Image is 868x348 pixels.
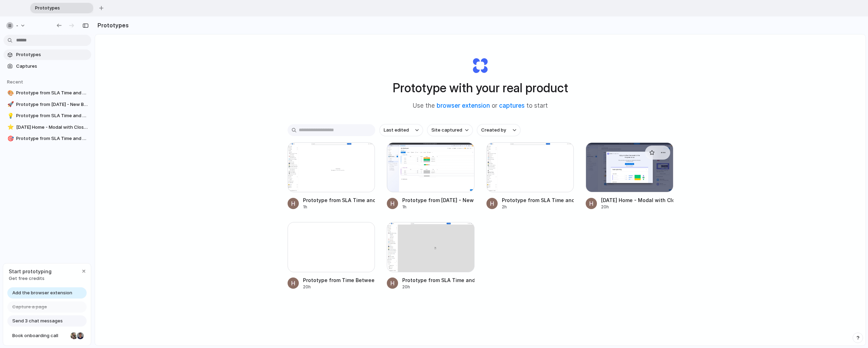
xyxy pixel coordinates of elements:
[16,135,88,142] span: Prototype from SLA Time and Report
[303,276,375,284] div: Prototype from Time Between Statuses Tracker
[481,127,506,134] span: Created by
[6,135,13,142] button: 🎯
[6,112,13,119] button: 💡
[4,20,29,31] button: -
[393,79,568,97] h1: Prototype with your real product
[12,332,68,339] span: Book onboarding call
[431,127,462,134] span: Site captured
[16,22,18,29] span: -
[6,101,13,108] button: 🚀
[477,124,520,136] button: Created by
[402,196,475,204] div: Prototype from [DATE] - New Board
[486,142,574,210] a: Prototype from SLA Time and ReportPrototype from SLA Time and Report2h
[4,111,91,121] a: 💡Prototype from SLA Time and Report
[402,204,475,210] div: 1h
[70,332,78,340] div: Nicole Kubica
[6,124,13,131] button: ⭐
[288,222,375,290] a: Prototype from Time Between Statuses TrackerPrototype from Time Between Statuses Tracker20h
[76,332,85,340] div: Christian Iacullo
[7,100,12,108] div: 🚀
[4,88,91,98] a: 🎨Prototype from SLA Time and Report
[502,204,574,210] div: 2h
[7,112,12,120] div: 💡
[16,112,88,119] span: Prototype from SLA Time and Report
[7,79,23,85] span: Recent
[303,204,375,210] div: 1h
[601,196,673,204] div: [DATE] Home - Modal with Close Button
[95,21,129,29] h2: Prototypes
[402,276,475,284] div: Prototype from SLA Time and Report
[7,330,87,341] a: Book onboarding call
[16,63,88,70] span: Captures
[427,124,473,136] button: Site captured
[4,61,91,72] a: Captures
[7,287,87,299] a: Add the browser extension
[4,122,91,133] a: ⭐[DATE] Home - Modal with Close Button
[413,101,548,111] span: Use the or to start
[7,135,12,143] div: 🎯
[12,303,47,310] span: Capture a page
[303,284,375,290] div: 20h
[502,196,574,204] div: Prototype from SLA Time and Report
[7,89,12,97] div: 🎨
[379,124,423,136] button: Last edited
[6,89,13,96] button: 🎨
[9,268,52,275] span: Start prototyping
[586,142,673,210] a: Monday Home - Modal with Close Button[DATE] Home - Modal with Close Button20h
[437,102,490,109] a: browser extension
[16,89,88,96] span: Prototype from SLA Time and Report
[30,3,93,13] div: Prototypes
[402,284,475,290] div: 20h
[12,317,63,324] span: Send 3 chat messages
[12,289,72,296] span: Add the browser extension
[16,124,88,131] span: [DATE] Home - Modal with Close Button
[16,51,88,58] span: Prototypes
[601,204,673,210] div: 20h
[4,99,91,110] a: 🚀Prototype from [DATE] - New Board
[4,133,91,144] a: 🎯Prototype from SLA Time and Report
[499,102,525,109] a: captures
[303,196,375,204] div: Prototype from SLA Time and Report
[387,142,475,210] a: Prototype from Monday - New BoardPrototype from [DATE] - New Board1h
[387,222,475,290] a: Prototype from SLA Time and ReportPrototype from SLA Time and Report20h
[384,127,409,134] span: Last edited
[32,5,82,12] span: Prototypes
[9,275,52,282] span: Get free credits
[288,142,375,210] a: Prototype from SLA Time and ReportPrototype from SLA Time and Report1h
[16,101,88,108] span: Prototype from [DATE] - New Board
[4,49,91,60] a: Prototypes
[7,123,12,131] div: ⭐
